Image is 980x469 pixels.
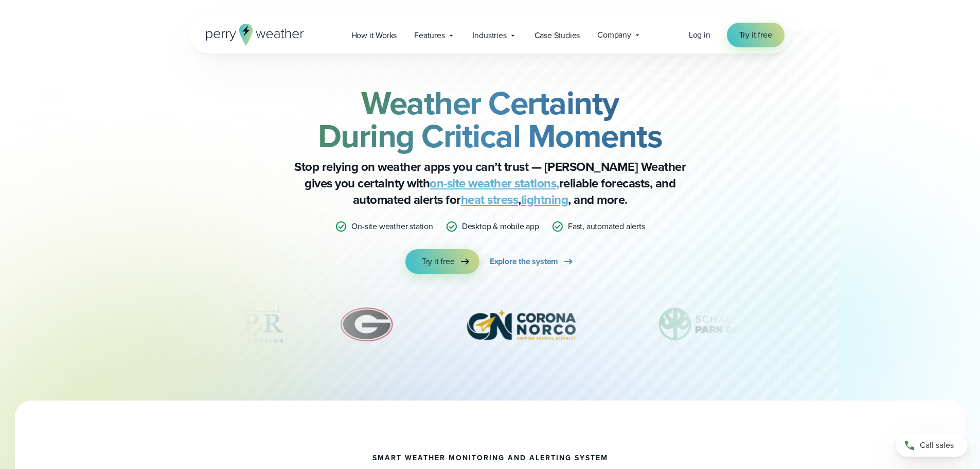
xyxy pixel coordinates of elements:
a: on-site weather stations, [430,174,559,193]
a: Call sales [896,434,968,457]
p: Desktop & mobile app [462,220,539,233]
a: Explore the system [490,249,575,274]
a: heat stress [461,190,519,209]
a: Case Studies [526,25,589,46]
span: Features [414,29,444,42]
img: Corona-Norco-Unified-School-District.svg [448,299,594,350]
h1: smart weather monitoring and alerting system [372,454,608,462]
span: Explore the system [490,255,558,268]
a: Try it free [405,249,479,274]
a: Log in [689,29,710,41]
div: 7 of 12 [448,299,594,350]
div: slideshow [241,299,739,355]
strong: Weather Certainty During Critical Moments [318,79,663,160]
span: Case Studies [534,29,580,42]
img: DPR-Construction.svg [204,299,286,350]
img: University-of-Georgia.svg [335,299,399,350]
p: Fast, automated alerts [568,220,645,233]
span: Call sales [920,439,954,451]
p: Stop relying on weather apps you can’t trust — [PERSON_NAME] Weather gives you certainty with rel... [284,159,696,208]
span: Industries [473,29,507,42]
div: 8 of 12 [644,299,790,350]
p: On-site weather station [351,220,433,233]
span: Try it free [422,255,455,268]
div: 6 of 12 [335,299,399,350]
div: 5 of 12 [204,299,286,350]
span: How it Works [351,29,397,42]
img: Schaumburg-Park-District-1.svg [644,299,790,350]
a: lightning [521,190,568,209]
a: Try it free [727,23,785,47]
span: Log in [689,29,710,41]
span: Try it free [739,29,772,41]
a: How it Works [343,25,406,46]
span: Company [597,29,631,41]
